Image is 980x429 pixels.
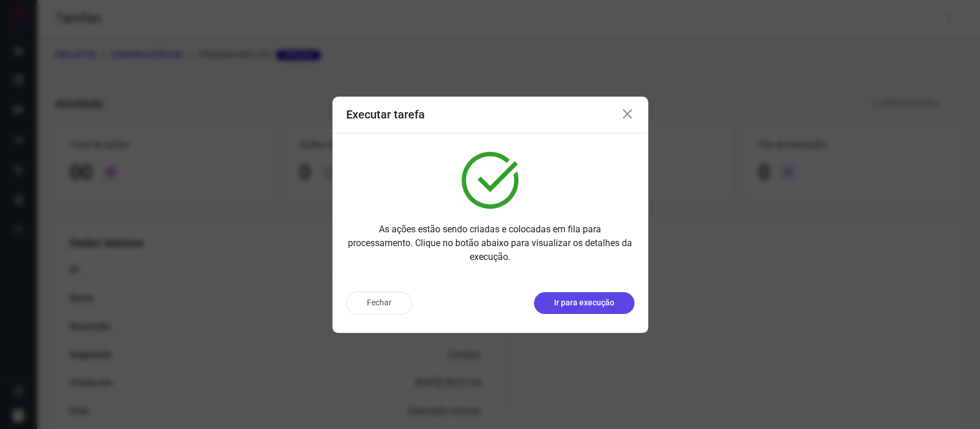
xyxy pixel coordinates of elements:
button: Fechar [346,292,412,315]
p: As ações estão sendo criadas e colocadas em fila para processamento. Clique no botão abaixo para ... [346,223,634,264]
button: Ir para execução [534,292,634,314]
img: verified.svg [462,152,518,209]
p: Ir para execução [554,297,614,309]
h3: Executar tarefa [346,108,425,121]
